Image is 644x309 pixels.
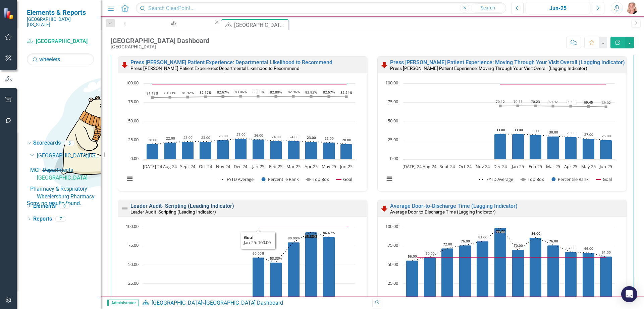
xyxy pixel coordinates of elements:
path: Feb-25, 53.33333333. Rate. [270,262,282,303]
text: 83.06% [253,89,264,94]
path: Apr-25, 23. Percentile Rank. [305,142,317,159]
div: [GEOGRAPHIC_DATA] [111,44,209,49]
text: Oct-24 [459,163,472,169]
a: Elements [33,202,56,210]
text: Jan-25 [252,163,264,169]
text: 70.33 [514,99,523,104]
text: 93.33% [305,234,317,238]
small: Press [PERSON_NAME] Patient Experience: Moving Through Your Visit Overall (Lagging Indicator) [390,66,587,71]
button: Show Top Box [521,176,544,182]
path: Sept-24, 72. Average Door to Discharge Minutes. [441,248,453,303]
text: May-25 [322,163,336,169]
button: Show FYTD Average [479,176,514,182]
text: 0.00 [390,155,398,161]
span: Elements & Reports [27,8,94,16]
text: 50.00 [388,261,398,267]
a: Scorecards [33,139,61,147]
button: Show Percentile Rank [262,176,299,182]
small: Leader Audit- Scripting (Leading Indicator) [130,209,216,215]
text: 70.23 [531,99,540,104]
text: 69.97 [549,100,558,104]
g: Top Box, series 2 of 4. Line with 12 data points. [412,105,607,108]
img: Below Plan [380,204,388,213]
path: Dec-24, 70.12. Top Box. [499,105,502,107]
text: [DATE]-24 [402,163,422,169]
g: Goal, series 3 of 3. Line with 12 data points. [152,226,347,228]
path: Sept-24, 81.92. Top Box. [186,96,189,99]
text: 81.00 [478,235,487,239]
span: Search [481,5,495,10]
button: Show Percentile Rank [551,176,589,182]
img: ClearPoint Strategy [3,7,15,20]
text: 75.00 [388,99,398,105]
img: Below Plan [121,61,129,69]
path: Jun-25, 61. Average Door to Discharge Minutes. [600,256,612,303]
text: 82.17% [200,90,211,95]
path: Feb-25, 86. Average Door to Discharge Minutes. [530,237,542,303]
a: [GEOGRAPHIC_DATA] [27,38,94,45]
text: 72.00 [443,242,452,246]
g: Top Box, series 3 of 4. Line with 12 data points. [151,95,348,99]
text: 20.00 [342,138,351,142]
text: 75.00 [128,242,139,248]
text: 23.00 [201,135,210,140]
path: Mar-25, 82.96. Top Box. [292,95,295,98]
path: Jul-24, 56. Average Door to Discharge Minutes. [406,260,418,303]
img: No results found [27,65,228,200]
path: Nov-24, 81. Average Door to Discharge Minutes. [477,241,489,303]
div: [GEOGRAPHIC_DATA] Dashboard [205,300,283,306]
path: Jun-25, 69.02. Top Box. [605,106,607,108]
text: 75.00 [128,99,139,105]
text: 82.96% [288,89,300,94]
path: Jan-25, 60. Rate. [253,257,265,303]
text: Sept-24 [440,163,455,169]
path: Oct-24, 76. Average Door to Discharge Minutes. [459,245,471,303]
text: 70.00 [514,243,523,248]
path: Dec-24, 27. Percentile Rank. [235,139,247,159]
a: [GEOGRAPHIC_DATA] [37,174,101,182]
text: Feb-25 [269,163,282,169]
text: 76.00 [549,239,558,243]
path: Feb-25, 32. Percentile Rank. [530,135,542,159]
text: 25.00 [219,133,228,138]
path: Apr-25, 93.33333333. Rate. [305,232,317,303]
text: 23.00 [307,135,316,140]
text: 82.82% [305,90,317,94]
path: Aug-24, 81.71. Top Box. [169,96,171,99]
button: View chart menu, Chart [385,174,394,184]
text: Jun-25 [599,163,612,169]
text: Oct-24 [199,163,212,169]
text: 82.80% [270,90,282,94]
text: 81.71% [164,90,176,95]
text: 27.00 [584,132,593,137]
svg: Interactive chart [381,80,618,189]
path: Feb-25, 82.8. Top Box. [275,95,277,98]
path: Feb-25, 70.23. Top Box. [534,105,537,107]
text: 60.00% [253,251,264,256]
path: Jan-25, 83.06. Top Box. [257,95,260,98]
text: 32.00 [531,128,540,133]
div: [GEOGRAPHIC_DATA] Dashboard [111,37,209,44]
path: Apr-25, 67. Average Door to Discharge Minutes. [565,252,577,303]
div: Double-Click to Edit [377,56,627,191]
path: Jun-25, 82.24. Top Box. [345,95,348,98]
a: Reports [33,215,52,223]
text: Mar-25 [286,163,301,169]
div: 5 [64,140,75,146]
span: Administrator [107,300,139,306]
path: May-25, 69.45. Top Box. [587,105,590,108]
path: Jan-25, 33. Percentile Rank. [512,134,524,159]
text: 100.00 [385,223,398,229]
text: Feb-25 [529,163,542,169]
path: Nov-24, 25. Percentile Rank. [217,140,229,159]
text: 20.00 [148,138,157,142]
g: Percentile Rank, series 3 of 4. Bar series with 12 bars. [412,134,612,159]
a: MCF Departments [30,166,101,174]
text: Aug-24 [163,163,177,169]
text: 53.33% [270,256,282,261]
path: Dec-24, 99. Average Door to Discharge Minutes. [494,228,506,303]
text: 25.00 [388,280,398,286]
text: 33.00 [496,127,505,132]
text: 81.92% [182,90,194,95]
div: Jun-25 [528,4,588,12]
